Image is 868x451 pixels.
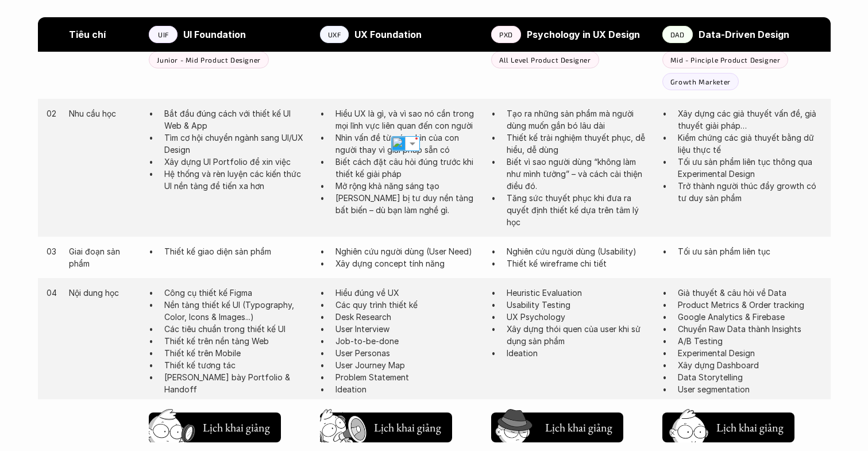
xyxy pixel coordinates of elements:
[678,359,822,371] p: Xây dựng Dashboard
[678,132,822,156] p: Kiểm chứng các giả thuyết bằng dữ liệu thực tế
[662,413,794,442] button: Lịch khai giảng
[164,299,308,323] p: Nền tảng thiết kế UI (Typography, Color, Icons & Images...)
[335,299,480,311] p: Các quy trình thiết kế
[507,156,651,192] p: Biết vì sao người dùng “không làm như mình tưởng” – và cách cải thiện điều đó.
[678,323,822,335] p: Chuyển Raw Data thành Insights
[69,287,137,299] p: Nội dung học
[507,299,651,311] p: Usability Testing
[164,323,308,335] p: Các tiêu chuẩn trong thiết kế UI
[716,419,784,435] h5: Lịch khai giảng
[203,419,270,435] h5: Lịch khai giảng
[670,56,781,64] p: Mid - Pinciple Product Designer
[164,245,308,257] p: Thiết kế giao diện sản phẩm
[678,107,822,132] p: Xây dựng các giả thuyết vấn đề, giả thuyết giải pháp…
[164,347,308,359] p: Thiết kế trên Mobile
[335,180,480,192] p: Mở rộng khả năng sáng tạo
[507,257,651,269] p: Thiết kế wireframe chi tiết
[335,347,480,359] p: User Personas
[335,245,480,257] p: Nghiên cứu người dùng (User Need)
[335,257,480,269] p: Xây dựng concept tính năng
[149,408,281,442] a: Lịch khai giảng
[670,78,731,86] p: Growth Marketer
[335,383,480,395] p: Ideation
[507,311,651,323] p: UX Psychology
[158,30,169,38] p: UIF
[335,335,480,347] p: Job-to-be-done
[491,408,623,442] a: Lịch khai giảng
[164,107,308,132] p: Bắt đầu đúng cách với thiết kế UI Web & App
[507,347,651,359] p: Ideation
[678,311,822,323] p: Google Analytics & Firebase
[678,287,822,299] p: Giả thuyết & câu hỏi về Data
[678,383,822,395] p: User segmentation
[507,323,651,347] p: Xây dựng thói quen của user khi sử dụng sản phẩm
[328,30,341,38] p: UXF
[374,419,441,435] h5: Lịch khai giảng
[678,156,822,180] p: Tối ưu sản phẩm liên tục thông qua Experimental Design
[183,29,246,40] strong: UI Foundation
[69,29,106,40] strong: Tiêu chí
[507,132,651,156] p: Thiết kế trải nghiệm thuyết phục, dễ hiểu, dễ dùng
[507,192,651,228] p: Tăng sức thuyết phục khi đưa ra quyết định thiết kế dựa trên tâm lý học
[678,245,822,257] p: Tối ưu sản phẩm liên tục
[47,107,58,120] p: 02
[335,156,480,180] p: Biết cách đặt câu hỏi đúng trước khi thiết kế giải pháp
[499,56,591,64] p: All Level Product Designer
[662,408,794,442] a: Lịch khai giảng
[164,359,308,371] p: Thiết kế tương tác
[545,419,612,435] h5: Lịch khai giảng
[335,107,480,132] p: Hiểu UX là gì, và vì sao nó cần trong mọi lĩnh vực liên quan đến con người
[320,408,452,442] a: Lịch khai giảng
[527,29,640,40] strong: Psychology in UX Design
[164,156,308,168] p: Xây dựng UI Portfolio để xin việc
[69,245,137,269] p: Giai đoạn sản phẩm
[320,413,452,442] button: Lịch khai giảng
[335,132,480,156] p: Nhìn vấn đề từ góc nhìn của con người thay vì giải pháp sẵn có
[335,287,480,299] p: Hiểu đúng về UX
[164,371,308,395] p: [PERSON_NAME] bày Portfolio & Handoff
[354,29,422,40] strong: UX Foundation
[149,413,281,442] button: Lịch khai giảng
[678,347,822,359] p: Experimental Design
[164,287,308,299] p: Công cụ thiết kế Figma
[164,335,308,347] p: Thiết kế trên nền tảng Web
[678,180,822,204] p: Trở thành người thúc đẩy growth có tư duy sản phẩm
[69,107,137,120] p: Nhu cầu học
[678,371,822,383] p: Data Storytelling
[47,287,58,299] p: 04
[335,311,480,323] p: Desk Research
[335,192,480,216] p: [PERSON_NAME] bị tư duy nền tảng bất biến – dù bạn làm nghề gì.
[699,29,789,40] strong: Data-Driven Design
[507,287,651,299] p: Heuristic Evaluation
[335,359,480,371] p: User Journey Map
[507,245,651,257] p: Nghiên cứu người dùng (Usability)
[678,335,822,347] p: A/B Testing
[499,30,513,38] p: PXD
[164,132,308,156] p: Tìm cơ hội chuyển ngành sang UI/UX Design
[164,168,308,192] p: Hệ thống và rèn luyện các kiến thức UI nền tảng để tiến xa hơn
[335,371,480,383] p: Problem Statement
[335,323,480,335] p: User Interview
[507,107,651,132] p: Tạo ra những sản phẩm mà người dùng muốn gắn bó lâu dài
[157,56,260,64] p: Junior - Mid Product Designer
[670,30,685,38] p: DAD
[678,299,822,311] p: Product Metrics & Order tracking
[47,245,58,257] p: 03
[491,413,623,442] button: Lịch khai giảng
